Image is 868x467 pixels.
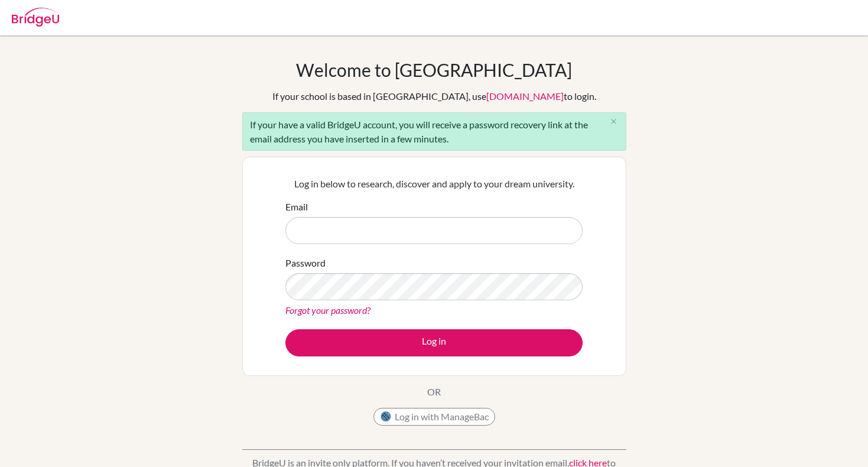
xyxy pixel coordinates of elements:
[609,117,618,126] i: close
[373,408,495,426] button: Log in with ManageBac
[242,112,626,151] div: If your have a valid BridgeU account, you will receive a password recovery link at the email addr...
[285,200,308,214] label: Email
[427,385,441,399] p: OR
[285,177,583,191] p: Log in below to research, discover and apply to your dream university.
[285,304,370,316] a: Forgot your password?
[285,256,326,270] label: Password
[272,89,596,103] div: If your school is based in [GEOGRAPHIC_DATA], use to login.
[12,8,59,27] img: Bridge-U
[285,329,583,356] button: Log in
[296,59,572,80] h1: Welcome to [GEOGRAPHIC_DATA]
[486,90,564,102] a: [DOMAIN_NAME]
[602,113,626,131] button: Close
